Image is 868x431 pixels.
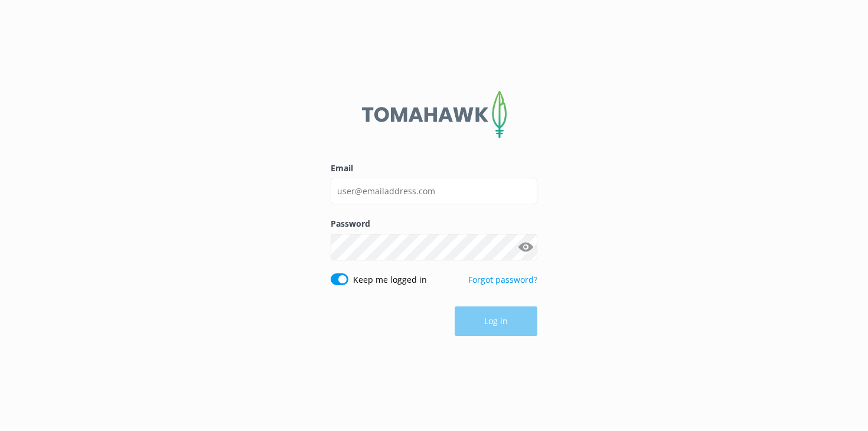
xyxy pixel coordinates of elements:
a: Forgot password? [468,274,537,285]
label: Email [331,162,537,175]
label: Password [331,217,537,230]
button: Show password [514,235,537,259]
input: user@emailaddress.com [331,178,537,204]
img: 2-1647550015.png [362,91,507,138]
label: Keep me logged in [353,273,427,286]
